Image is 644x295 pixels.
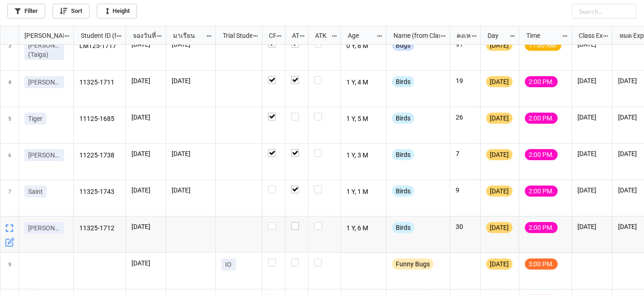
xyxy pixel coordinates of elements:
div: Birds [392,222,414,233]
div: 2:00 PM. [525,222,558,233]
p: [DATE] [131,113,160,122]
div: 3:00 PM. [525,259,558,270]
a: Filter [7,4,45,18]
p: [DATE] [131,76,160,85]
p: 11325-1743 [79,186,120,199]
p: Tiger [28,114,42,123]
div: 2:00 PM. [525,149,558,160]
div: Time [521,30,562,41]
div: Day [482,30,510,41]
div: CF [263,30,276,41]
div: Trial Student [217,30,252,41]
p: [DATE] [172,76,210,85]
p: 1 Y, 5 M [346,113,381,126]
span: 4 [8,71,11,107]
p: 11325-1711 [79,76,120,89]
div: [PERSON_NAME] Name [19,30,64,41]
a: Sort [53,4,89,18]
div: ATK [310,30,331,41]
div: Name (from Class) [388,30,440,41]
p: [DATE] [131,259,160,268]
div: จองวันที่ [127,30,156,41]
p: 1 Y, 1 M [346,186,381,199]
p: 1 Y, 6 M [346,222,381,235]
p: [DATE] [578,113,607,122]
p: 19 [456,76,475,85]
p: 0 Y, 8 M [346,40,381,53]
p: [DATE] [172,186,210,195]
p: [DATE] [131,222,160,231]
div: 11:00 AM. [525,40,561,51]
div: Birds [392,113,414,124]
p: 9 [456,186,475,195]
p: [PERSON_NAME] [28,78,60,87]
div: คงเหลือ (from Nick Name) [451,30,471,41]
p: 30 [456,222,475,231]
p: [DATE] [578,186,607,195]
span: 5 [8,107,11,143]
div: Birds [392,186,414,197]
div: 2:00 PM. [525,186,558,197]
div: Birds [392,76,414,87]
p: 7 [456,149,475,158]
p: Saint [28,187,43,196]
div: Class Expiration [573,30,603,41]
p: [DATE] [578,76,607,85]
div: [DATE] [486,259,513,270]
div: Age [342,30,376,41]
span: 3 [8,34,11,70]
div: 2:00 PM. [525,76,558,87]
div: [DATE] [486,76,513,87]
p: [PERSON_NAME] [28,223,60,233]
p: IO [225,260,233,269]
span: 9 [8,253,11,289]
p: 11325-1712 [79,222,120,235]
div: Bugs [392,40,414,51]
div: มาเรียน [167,30,206,41]
p: LM125-1717 [79,40,120,53]
p: [DATE] [172,149,210,158]
div: [DATE] [486,113,513,124]
div: [DATE] [486,222,513,233]
div: [DATE] [486,186,513,197]
span: 6 [8,144,11,180]
p: [DATE] [131,186,160,195]
div: [DATE] [486,149,513,160]
div: grid [0,26,74,45]
p: [DATE] [578,149,607,158]
a: Height [97,4,137,18]
p: [PERSON_NAME] [28,151,60,160]
p: [DATE] [578,222,607,231]
div: Birds [392,149,414,160]
div: 2:00 PM. [525,113,558,124]
p: 11125-1685 [79,113,120,126]
p: 1 Y, 4 M [346,76,381,89]
p: 1 Y, 3 M [346,149,381,162]
input: Search... [572,4,637,18]
p: 11225-1738 [79,149,120,162]
p: 26 [456,113,475,122]
p: [PERSON_NAME] (Taiga) [28,41,60,59]
div: Student ID (from [PERSON_NAME] Name) [75,30,116,41]
div: Funny Bugs [392,259,434,270]
span: 7 [8,180,11,216]
div: [DATE] [486,40,513,51]
div: ATT [286,30,299,41]
p: [DATE] [131,149,160,158]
